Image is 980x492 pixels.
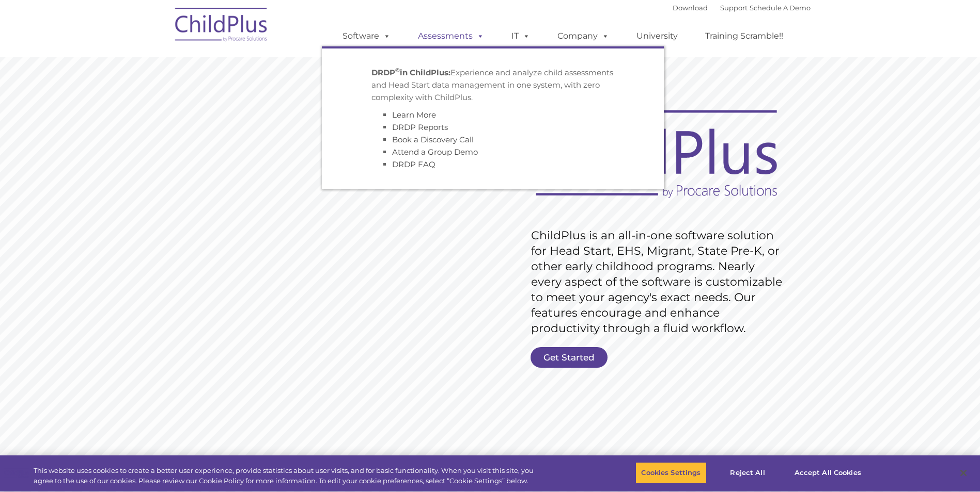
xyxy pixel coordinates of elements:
[392,135,474,144] a: Book a Discovery Call
[371,67,614,104] p: Experience and analyze child assessments and Head Start data management in one system, with zero ...
[673,4,811,12] font: |
[34,466,539,486] div: This website uses cookies to create a better user experience, provide statistics about user visit...
[392,122,448,132] a: DRDP Reports
[626,26,688,46] a: University
[720,4,748,12] a: Support
[531,228,787,336] rs-layer: ChildPlus is an all-in-one software solution for Head Start, EHS, Migrant, State Pre-K, or other ...
[332,26,401,46] a: Software
[392,110,436,120] a: Learn More
[531,347,608,368] a: Get Started
[392,147,478,157] a: Attend a Group Demo
[501,26,540,46] a: IT
[750,4,811,12] a: Schedule A Demo
[392,159,435,169] a: DRDP FAQ
[673,4,708,12] a: Download
[789,462,867,484] button: Accept All Cookies
[952,462,975,484] button: Close
[635,462,706,484] button: Cookies Settings
[715,462,780,484] button: Reject All
[395,67,400,74] sup: ©
[547,26,619,46] a: Company
[371,68,450,77] strong: DRDP in ChildPlus:
[695,26,794,46] a: Training Scramble!!
[408,26,494,46] a: Assessments
[170,1,273,52] img: ChildPlus by Procare Solutions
